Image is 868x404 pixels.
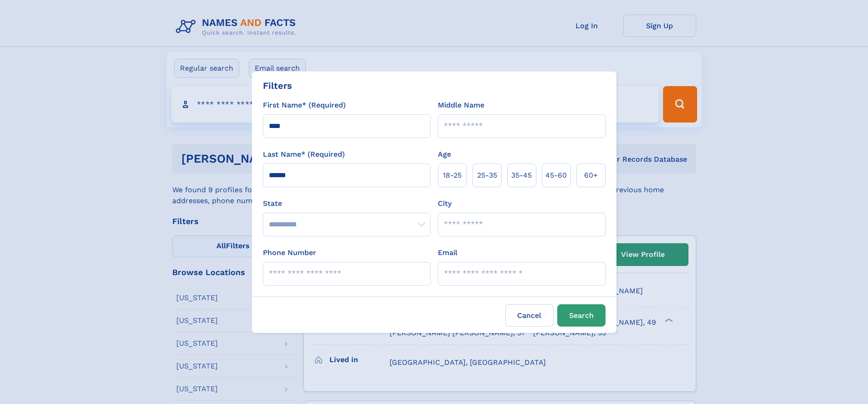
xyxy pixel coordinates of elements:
button: Search [557,304,606,327]
label: State [263,198,431,209]
span: 25‑35 [477,170,497,181]
label: Cancel [505,304,554,327]
label: Age [438,149,451,160]
span: 35‑45 [511,170,532,181]
label: Phone Number [263,247,316,258]
label: Last Name* (Required) [263,149,345,160]
span: 18‑25 [443,170,462,181]
span: 45‑60 [545,170,567,181]
label: Middle Name [438,100,484,111]
label: Email [438,247,457,258]
label: City [438,198,452,209]
div: Filters [263,79,292,92]
label: First Name* (Required) [263,100,346,111]
span: 60+ [584,170,598,181]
